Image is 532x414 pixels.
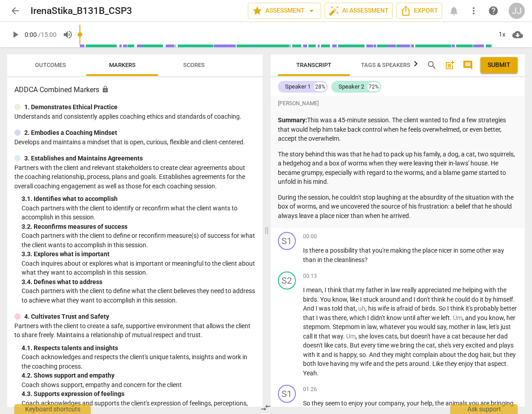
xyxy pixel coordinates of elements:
[453,314,462,321] span: Filler word
[437,323,446,330] span: say
[409,360,429,367] span: around
[10,5,21,16] span: arrow_back
[487,333,497,340] span: her
[329,5,339,16] span: auto_fix_high
[378,400,404,407] span: company
[41,61,81,68] span: Clip a bookmark
[396,305,414,312] span: afraid
[334,351,339,358] span: is
[347,342,350,349] span: .
[314,82,326,91] div: 28%
[317,351,321,358] span: it
[414,305,422,312] span: of
[413,296,417,303] span: I
[391,286,402,294] span: law
[385,360,396,367] span: the
[461,58,475,72] button: Show/Hide comments
[320,296,332,303] span: You
[278,385,296,403] div: Change speaker
[360,296,363,303] span: I
[330,360,350,367] span: having
[278,150,518,187] p: The story behind this was that he had to pack up his family, a dog, a cat, two squirrels, a hedge...
[458,360,475,367] span: enjoy
[416,342,426,349] span: the
[431,314,441,321] span: we
[391,305,396,312] span: is
[480,400,491,407] span: are
[24,312,109,321] p: 4. Cultivates Trust and Safety
[347,314,349,321] span: ,
[506,314,515,321] span: her
[7,27,23,43] button: Play
[346,333,356,340] span: Filler word
[379,323,407,330] span: whatever
[303,351,317,358] span: with
[317,256,324,263] span: in
[447,296,455,303] span: he
[314,333,319,340] span: it
[489,323,501,330] span: let's
[413,351,440,358] span: complain
[43,12,59,19] span: xTiles
[332,314,347,321] span: there
[384,286,391,294] span: in
[486,323,489,330] span: ,
[365,256,368,263] span: ?
[417,296,431,303] span: don't
[514,400,515,407] span: .
[500,305,517,312] span: better
[285,82,311,91] div: Speaker 1
[343,333,346,340] span: .
[303,233,317,240] span: 00:00
[303,342,324,349] span: doesn't
[407,400,421,407] span: your
[303,400,312,407] span: So
[14,163,255,191] p: Partners with the client and relevant stakeholders to create clear agreements about the coaching ...
[401,296,413,303] span: and
[368,82,380,91] div: 72%
[372,247,390,254] span: you're
[109,62,136,68] span: Markers
[369,333,385,340] span: loves
[373,360,385,367] span: and
[343,286,356,294] span: that
[443,58,457,72] button: Add summary
[303,247,309,254] span: Is
[432,400,435,407] span: ,
[324,342,334,349] span: like
[303,360,317,367] span: both
[513,296,515,303] span: .
[499,342,514,349] span: plays
[344,305,356,312] span: that
[367,314,370,321] span: I
[303,386,317,393] span: 01:26
[332,305,344,312] span: told
[348,400,365,407] span: enjoy
[23,39,167,57] input: Untitled
[303,296,317,303] span: birds
[475,360,488,367] span: that
[317,360,330,367] span: love
[484,286,497,294] span: with
[319,314,332,321] span: was
[450,305,466,312] span: think
[26,86,164,100] button: Clip a block
[397,333,400,340] span: ,
[22,222,255,231] div: 3. 2. Reconfirms measures of success
[325,3,393,19] button: AI Assessment
[356,286,366,294] span: my
[476,247,492,254] span: other
[497,333,508,340] span: dad
[491,400,514,407] span: bringing
[369,351,382,358] span: And
[462,333,487,340] span: because
[457,351,468,358] span: the
[62,29,73,40] span: volume_up
[418,323,437,330] span: would
[367,323,377,330] span: law
[14,321,255,340] p: Partners with the client to create a safe, supportive environment that allows the client to share...
[10,29,21,40] span: play_arrow
[356,333,358,340] span: ,
[22,380,255,390] p: Coach shows support, empathy and concern for the client
[474,305,500,312] span: probably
